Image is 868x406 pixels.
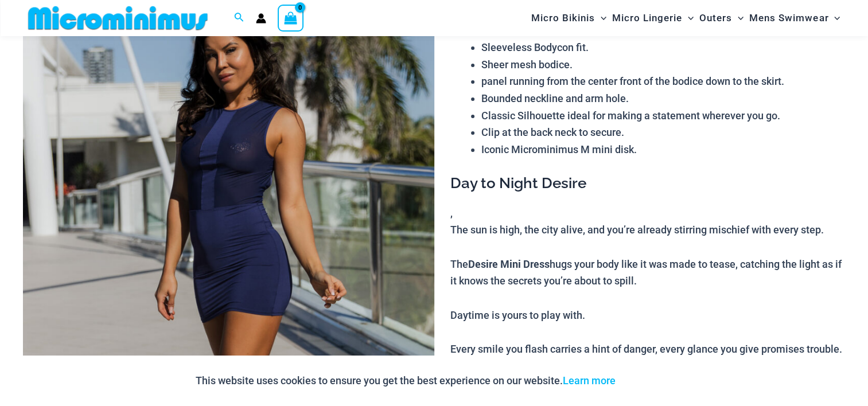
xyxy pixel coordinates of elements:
a: Mens SwimwearMenu ToggleMenu Toggle [746,3,843,33]
li: Clip at the back neck to secure. [481,124,845,141]
img: MM SHOP LOGO FLAT [24,5,212,31]
li: Sheer mesh bodice. [481,56,845,73]
b: Desire Mini Dress [468,257,550,271]
span: Micro Lingerie [612,3,682,33]
span: Mens Swimwear [749,3,828,33]
a: Micro BikinisMenu ToggleMenu Toggle [528,3,609,33]
li: Iconic Microminimus M mini disk. [481,141,845,158]
a: Search icon link [234,11,244,25]
span: Menu Toggle [595,3,606,33]
nav: Site Navigation [527,2,845,34]
li: panel running from the center front of the bodice down to the skirt. [481,73,845,90]
button: Accept [624,367,673,395]
a: View Shopping Cart, empty [278,5,304,31]
a: Micro LingerieMenu ToggleMenu Toggle [609,3,696,33]
span: Menu Toggle [682,3,694,33]
span: Micro Bikinis [531,3,595,33]
li: Bounded neckline and arm hole. [481,90,845,107]
h3: Day to Night Desire [450,174,845,193]
p: This website uses cookies to ensure you get the best experience on our website. [196,372,616,389]
a: Learn more [563,374,616,387]
li: Classic Silhouette ideal for making a statement wherever you go. [481,107,845,124]
a: Account icon link [256,13,266,24]
span: Menu Toggle [732,3,744,33]
span: Outers [699,3,732,33]
a: OutersMenu ToggleMenu Toggle [696,3,746,33]
li: Sleeveless Bodycon fit. [481,39,845,56]
span: Menu Toggle [828,3,840,33]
